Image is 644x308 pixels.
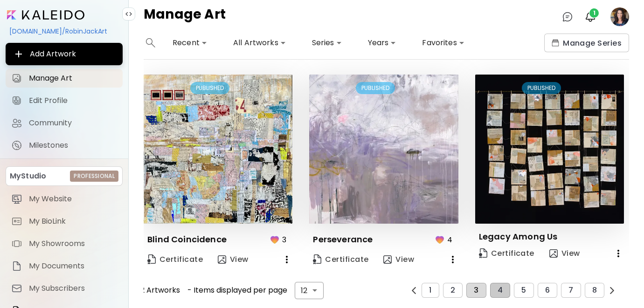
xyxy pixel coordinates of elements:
[6,234,123,253] a: itemMy Showrooms
[29,96,117,105] span: Edit Profile
[29,239,117,248] span: My Showrooms
[29,141,117,150] span: Milestones
[447,234,452,246] p: 4
[11,117,22,129] img: Community icon
[144,34,158,52] button: search
[443,283,463,298] button: 2
[218,254,249,265] span: View
[434,234,445,245] img: favorites
[214,250,252,269] button: view-artView
[479,248,487,258] img: Certificate
[6,279,123,298] a: itemMy Subscribers
[147,254,203,265] span: Certificate
[585,283,604,298] button: 8
[592,286,597,294] span: 8
[11,140,22,151] img: Milestones icon
[6,91,123,110] a: Edit Profile iconEdit Profile
[546,244,584,263] button: view-artView
[561,283,581,298] button: 7
[144,250,207,269] a: CertificateCertificate
[29,118,117,128] span: Community
[11,260,22,272] img: item
[568,286,573,294] span: 7
[6,212,123,231] a: itemMy BioLink
[309,250,372,269] a: CertificateCertificate
[309,75,458,223] img: thumbnail
[479,248,534,259] span: Certificate
[6,43,123,65] button: Add Artwork
[474,286,478,294] span: 3
[544,34,629,52] button: collectionsManage Series
[538,283,557,298] button: 6
[380,250,418,269] button: view-artView
[498,286,503,294] span: 4
[364,35,400,50] div: Years
[144,7,226,26] h4: Manage Art
[29,74,117,83] span: Manage Art
[6,114,123,132] a: Community iconCommunity
[11,238,22,249] img: item
[609,287,616,294] img: prev
[13,48,115,60] span: Add Artwork
[6,190,123,208] a: itemMy Website
[218,255,226,264] img: view-art
[313,254,321,264] img: Certificate
[429,286,431,294] span: 1
[549,249,558,258] img: view-art
[383,254,414,265] span: View
[490,283,510,298] button: 4
[432,231,458,248] button: favorites4
[29,284,117,293] span: My Subscribers
[29,194,117,204] span: My Website
[11,216,22,227] img: item
[74,172,115,180] h6: Professional
[582,9,598,25] button: bellIcon1
[269,234,280,245] img: favorites
[606,285,618,296] button: prev
[190,82,229,94] div: PUBLISHED
[475,75,624,223] img: thumbnail
[313,234,373,245] p: Perseverance
[29,261,117,271] span: My Documents
[6,257,123,275] a: itemMy Documents
[138,286,180,294] span: 12 Artworks
[589,8,599,18] span: 1
[282,234,286,246] p: 3
[383,255,392,264] img: view-art
[422,283,439,298] button: 1
[308,35,346,50] div: Series
[11,95,22,106] img: Edit Profile icon
[229,35,290,50] div: All Artworks
[11,73,22,84] img: Manage Art icon
[418,35,468,50] div: Favorites
[169,35,211,50] div: Recent
[11,193,22,205] img: item
[125,10,132,18] img: collapse
[552,38,622,48] span: Manage Series
[11,283,22,294] img: item
[479,231,558,242] p: Legacy Among Us
[6,23,123,39] div: [DOMAIN_NAME]/RobinJackArt
[267,231,292,248] button: favorites3
[522,82,561,94] div: PUBLISHED
[144,75,292,223] img: thumbnail
[545,286,550,294] span: 6
[147,254,156,264] img: Certificate
[450,286,455,294] span: 2
[562,11,573,22] img: chatIcon
[552,39,559,47] img: collections
[146,38,155,48] img: search
[585,11,596,22] img: bellIcon
[521,286,526,294] span: 5
[10,171,46,182] p: MyStudio
[466,283,486,298] button: 3
[549,248,580,259] span: View
[6,136,123,155] a: completeMilestones iconMilestones
[475,244,538,263] a: CertificateCertificate
[356,82,395,94] div: PUBLISHED
[29,217,117,226] span: My BioLink
[408,285,420,296] button: prev
[514,283,533,298] button: 5
[313,254,368,265] span: Certificate
[147,234,227,245] p: Blind Coincidence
